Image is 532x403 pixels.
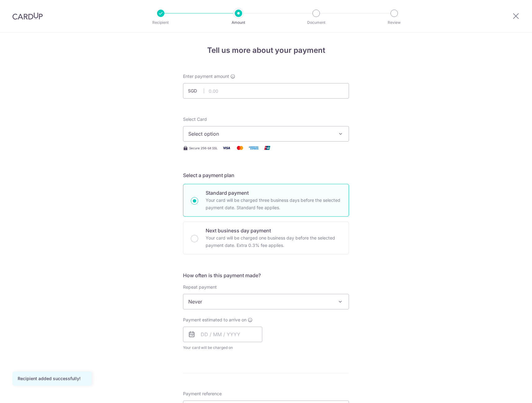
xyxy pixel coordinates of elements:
input: DD / MM / YYYY [183,327,262,342]
p: Your card will be charged one business day before the selected payment date. Extra 0.3% fee applies. [206,234,341,249]
input: 0.00 [183,83,349,99]
p: Amount [216,19,261,26]
img: Mastercard [234,144,246,152]
span: Never [183,294,349,309]
span: Your card will be charged on [183,345,262,351]
div: Recipient added successfully! [18,375,86,382]
h5: How often is this payment made? [183,272,349,279]
label: Repeat payment [183,284,217,290]
iframe: Opens a widget where you can find more information [492,384,526,400]
img: American Express [247,144,260,152]
span: Enter payment amount [183,73,229,79]
img: Visa [220,144,233,152]
span: Payment reference [183,391,222,397]
img: CardUp [12,12,43,20]
span: SGD [188,88,204,94]
p: Document [293,19,339,26]
img: Union Pay [261,144,273,152]
p: Next business day payment [206,227,341,234]
p: Recipient [138,19,184,26]
span: Secure 256-bit SSL [189,146,218,151]
p: Your card will be charged three business days before the selected payment date. Standard fee appl... [206,197,341,211]
span: Select option [188,130,333,138]
h5: Select a payment plan [183,172,349,179]
span: translation missing: en.payables.payment_networks.credit_card.summary.labels.select_card [183,117,207,122]
h4: Tell us more about your payment [183,45,349,56]
p: Review [371,19,417,26]
button: Select option [183,126,349,142]
span: Payment estimated to arrive on [183,317,246,323]
p: Standard payment [206,189,341,197]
